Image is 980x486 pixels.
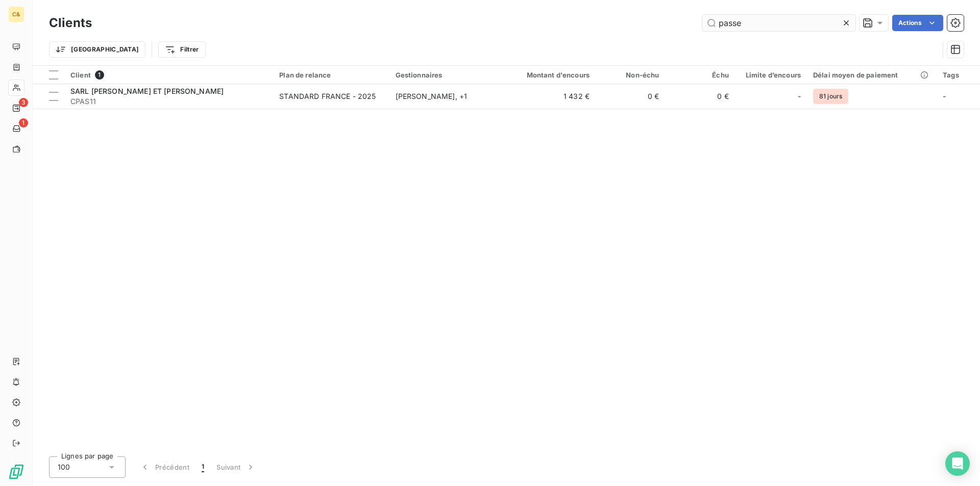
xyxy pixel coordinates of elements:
span: 81 jours [813,89,848,104]
div: Open Intercom Messenger [945,451,970,476]
div: Plan de relance [279,71,383,79]
td: 1 432 € [502,84,596,109]
span: 3 [19,98,28,107]
td: 0 € [665,84,734,109]
h3: Clients [49,14,92,32]
div: Délai moyen de paiement [813,71,930,79]
button: Suivant [210,456,262,478]
span: 1 [19,118,28,127]
input: Rechercher [702,15,855,31]
div: STANDARD FRANCE - 2025 [279,91,376,101]
div: C& [8,6,24,22]
span: CPAS11 [70,96,267,107]
button: Filtrer [158,41,205,58]
span: Client [70,71,91,79]
span: - [943,92,946,100]
img: Logo LeanPay [8,464,24,480]
button: [GEOGRAPHIC_DATA] [49,41,145,58]
div: Non-échu [602,71,659,79]
button: 1 [195,456,210,478]
span: 1 [95,70,104,80]
span: - [798,91,801,101]
button: Actions [892,15,943,31]
div: [PERSON_NAME] , + 1 [396,91,497,101]
div: Limite d’encours [741,71,801,79]
span: SARL [PERSON_NAME] ET [PERSON_NAME] [70,87,224,95]
span: 100 [58,462,70,472]
td: 0 € [596,84,665,109]
div: Montant d'encours [508,71,590,79]
div: Échu [671,71,728,79]
div: Gestionnaires [396,71,497,79]
span: 1 [202,462,204,472]
div: Tags [943,71,974,79]
button: Précédent [134,456,195,478]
